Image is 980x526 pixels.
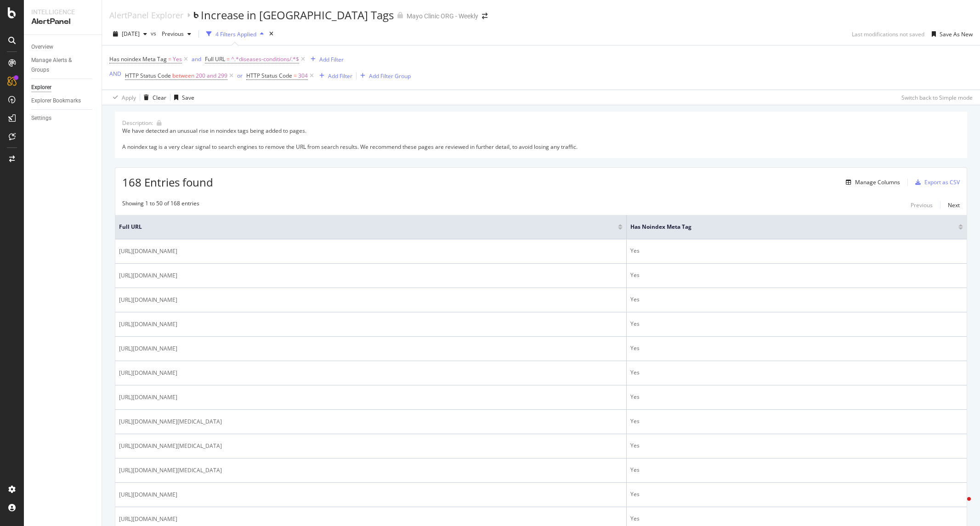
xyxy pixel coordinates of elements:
[158,30,184,38] span: Previous
[182,94,194,102] div: Save
[316,70,352,81] button: Add Filter
[911,201,933,209] div: Previous
[119,441,222,451] span: [URL][DOMAIN_NAME][MEDICAL_DATA]
[140,90,166,105] button: Clear
[192,55,201,63] button: and
[31,42,95,52] a: Overview
[192,55,201,63] div: and
[158,27,195,41] button: Previous
[357,70,411,81] button: Add Filter Group
[109,10,183,20] a: AlertPanel Explorer
[928,27,973,41] button: Save As New
[948,199,960,210] button: Next
[246,72,292,79] span: HTTP Status Code
[205,55,225,63] span: Full URL
[855,178,900,186] div: Manage Columns
[898,90,973,105] button: Switch back to Simple mode
[109,55,167,63] span: Has noindex Meta Tag
[31,56,86,75] div: Manage Alerts & Groups
[630,490,963,498] div: Yes
[298,69,308,82] span: 304
[122,30,140,38] span: 2025 Oct. 11th
[949,495,971,517] iframe: Intercom live chat
[170,90,194,105] button: Save
[31,7,94,17] div: Intelligence
[407,11,478,21] div: Mayo Clinic ORG - Weekly
[119,223,604,231] span: Full URL
[119,515,177,524] span: [URL][DOMAIN_NAME]
[119,368,177,378] span: [URL][DOMAIN_NAME]
[31,96,81,106] div: Explorer Bookmarks
[119,271,177,280] span: [URL][DOMAIN_NAME]
[267,29,275,39] div: times
[901,94,973,102] div: Switch back to Simple mode
[630,271,963,279] div: Yes
[948,201,960,209] div: Next
[201,7,394,23] div: Increase in [GEOGRAPHIC_DATA] Tags
[630,295,963,304] div: Yes
[924,178,960,186] div: Export as CSV
[369,72,411,80] div: Add Filter Group
[119,344,177,353] span: [URL][DOMAIN_NAME]
[630,368,963,377] div: Yes
[852,30,924,38] div: Last modifications not saved
[122,94,136,102] div: Apply
[125,72,171,79] span: HTTP Status Code
[151,29,158,37] span: vs
[109,69,121,78] button: AND
[122,127,960,150] div: We have detected an unusual rise in noindex tags being added to pages. A noindex tag is a very cl...
[911,199,933,210] button: Previous
[203,27,267,41] button: 4 Filters Applied
[328,72,352,80] div: Add Filter
[119,320,177,329] span: [URL][DOMAIN_NAME]
[31,113,95,123] a: Settings
[912,175,960,190] button: Export as CSV
[119,417,222,426] span: [URL][DOMAIN_NAME][MEDICAL_DATA]
[842,177,900,188] button: Manage Columns
[482,13,487,19] div: arrow-right-arrow-left
[630,344,963,352] div: Yes
[153,94,166,102] div: Clear
[31,83,95,92] a: Explorer
[119,393,177,402] span: [URL][DOMAIN_NAME]
[31,42,53,52] div: Overview
[630,515,963,523] div: Yes
[119,490,177,499] span: [URL][DOMAIN_NAME]
[109,27,151,41] button: [DATE]
[307,54,344,65] button: Add Filter
[173,53,182,66] span: Yes
[319,56,344,63] div: Add Filter
[119,295,177,305] span: [URL][DOMAIN_NAME]
[940,30,973,38] div: Save As New
[630,320,963,328] div: Yes
[119,466,222,475] span: [URL][DOMAIN_NAME][MEDICAL_DATA]
[630,417,963,425] div: Yes
[31,17,94,27] div: AlertPanel
[172,72,194,79] span: between
[630,223,945,231] span: Has noindex Meta Tag
[31,56,95,75] a: Manage Alerts & Groups
[122,199,199,210] div: Showing 1 to 50 of 168 entries
[227,55,230,63] span: =
[231,53,299,66] span: ^.*diseases-conditions/.*$
[168,55,171,63] span: =
[630,247,963,255] div: Yes
[122,175,213,190] span: 168 Entries found
[31,113,51,123] div: Settings
[31,83,51,92] div: Explorer
[31,96,95,106] a: Explorer Bookmarks
[122,119,153,127] div: Description:
[215,30,256,38] div: 4 Filters Applied
[294,72,297,79] span: =
[237,71,243,80] button: or
[630,393,963,401] div: Yes
[119,247,177,256] span: [URL][DOMAIN_NAME]
[630,441,963,450] div: Yes
[630,466,963,474] div: Yes
[109,90,136,105] button: Apply
[196,69,227,82] span: 200 and 299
